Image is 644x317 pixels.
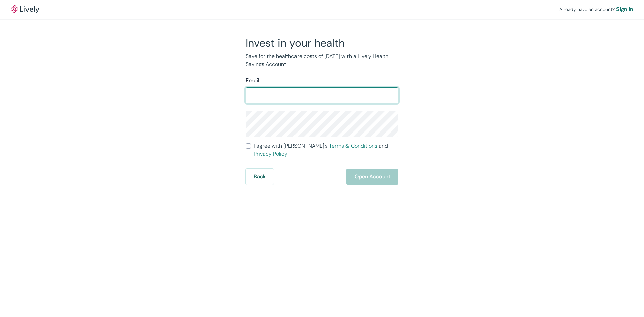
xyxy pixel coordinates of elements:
a: LivelyLively [11,5,39,13]
label: Email [246,76,259,85]
a: Sign in [616,5,633,13]
div: Already have an account? [559,5,633,13]
a: Privacy Policy [254,150,287,157]
h2: Invest in your health [246,36,398,50]
p: Save for the healthcare costs of [DATE] with a Lively Health Savings Account [246,52,398,68]
a: Terms & Conditions [329,142,377,149]
img: Lively [11,5,39,13]
button: Back [246,169,274,185]
span: I agree with [PERSON_NAME]’s and [254,142,398,158]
